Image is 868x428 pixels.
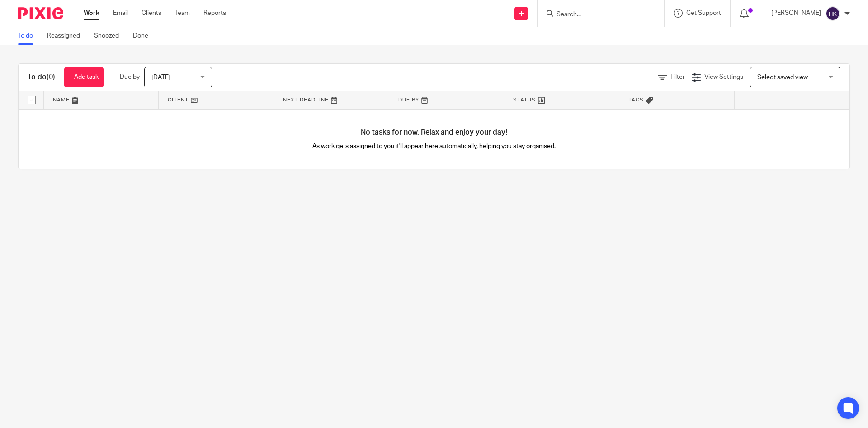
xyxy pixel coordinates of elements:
p: As work gets assigned to you it'll appear here automatically, helping you stay organised. [226,142,642,151]
a: Work [84,9,99,18]
a: To do [18,27,40,45]
a: Reassigned [47,27,87,45]
span: Tags [628,97,644,102]
a: + Add task [64,67,104,87]
span: [DATE] [151,74,170,81]
span: (0) [47,73,55,81]
input: Search [556,11,637,19]
a: Reports [203,9,226,18]
img: Pixie [18,7,63,19]
h1: To do [28,72,55,82]
span: Get Support [686,10,721,16]
p: Due by [120,72,140,82]
img: svg%3E [826,6,840,21]
span: Filter [670,74,685,80]
p: [PERSON_NAME] [771,9,821,18]
h4: No tasks for now. Relax and enjoy your day! [19,128,849,137]
span: View Settings [704,74,743,80]
span: Select saved view [757,74,808,81]
a: Done [133,27,155,45]
a: Snoozed [94,27,126,45]
a: Clients [142,9,161,18]
a: Email [113,9,128,18]
a: Team [175,9,190,18]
